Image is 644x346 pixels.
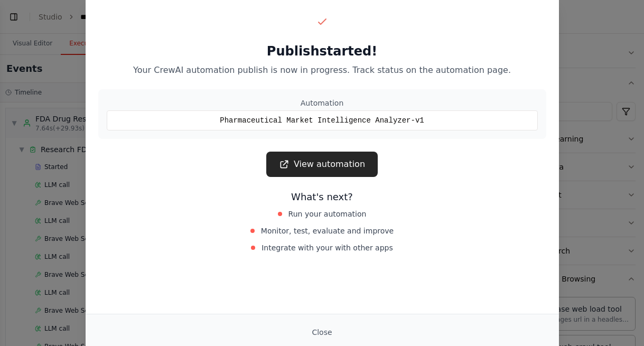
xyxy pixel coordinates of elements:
h3: What's next? [98,190,546,204]
span: Run your automation [288,209,367,219]
span: Monitor, test, evaluate and improve [261,226,394,236]
div: Automation [107,98,538,108]
p: Your CrewAI automation publish is now in progress. Track status on the automation page. [98,64,546,77]
button: Close [303,323,340,342]
span: Integrate with your with other apps [262,242,393,253]
h2: Publish started! [98,43,546,60]
div: Pharmaceutical Market Intelligence Analyzer-v1 [107,110,538,130]
a: View automation [266,152,378,177]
